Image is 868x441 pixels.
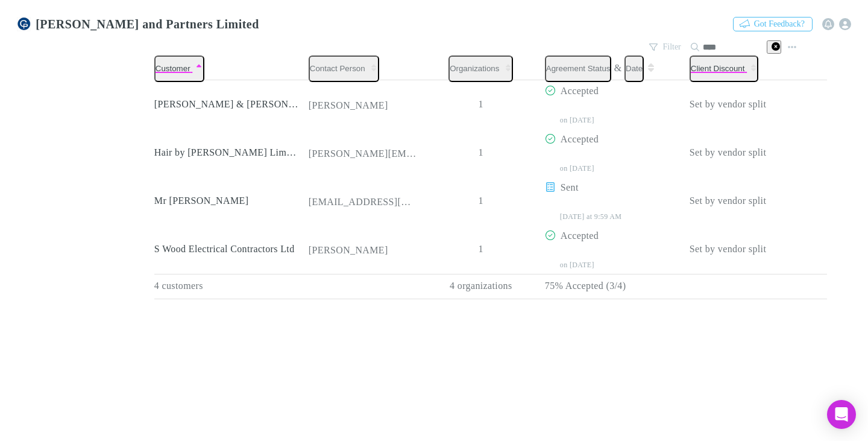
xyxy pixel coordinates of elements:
[422,128,540,177] div: 1
[448,56,513,82] button: Organizations
[643,40,688,54] button: Filter
[561,182,579,192] span: Sent
[309,244,417,256] div: [PERSON_NAME]
[17,17,31,31] img: Coates and Partners Limited's Logo
[154,177,299,225] div: Mr [PERSON_NAME]
[309,148,417,160] div: [PERSON_NAME][EMAIL_ADDRESS][PERSON_NAME][DOMAIN_NAME]
[561,134,599,144] span: Accepted
[309,196,417,208] div: [EMAIL_ADDRESS][DOMAIN_NAME]
[309,56,379,82] button: Contact Person
[422,177,540,225] div: 1
[422,80,540,128] div: 1
[154,80,299,128] div: [PERSON_NAME] & [PERSON_NAME]
[154,56,204,82] button: Customer
[690,80,834,128] div: Set by vendor split
[154,128,299,177] div: Hair by [PERSON_NAME] Limited
[545,274,680,297] p: 75% Accepted (3/4)
[154,225,299,273] div: S Wood Electrical Contractors Ltd
[690,56,759,82] button: Client Discount
[690,177,834,225] div: Set by vendor split
[561,86,599,96] span: Accepted
[422,225,540,273] div: 1
[827,400,856,429] div: Open Intercom Messenger
[561,230,599,241] span: Accepted
[690,225,834,273] div: Set by vendor split
[545,56,612,82] button: Agreement Status
[422,274,540,299] div: 4 organizations
[154,274,304,299] div: 4 customers
[690,128,834,177] div: Set by vendor split
[10,10,266,39] a: [PERSON_NAME] and Partners Limited
[309,100,417,112] div: [PERSON_NAME]
[624,56,644,82] button: Date
[36,17,259,31] h3: [PERSON_NAME] and Partners Limited
[733,17,813,31] button: Got Feedback?
[545,56,680,82] div: &
[545,261,680,268] div: on [DATE]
